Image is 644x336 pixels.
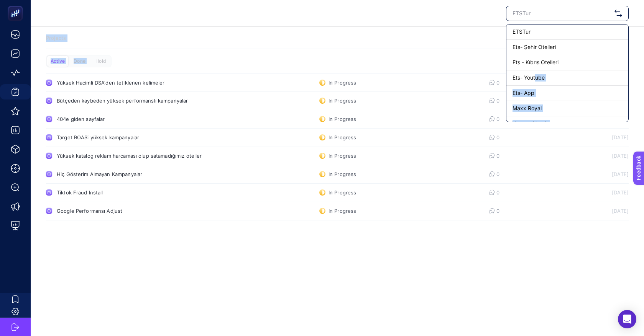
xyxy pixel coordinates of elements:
[46,147,629,165] a: Yüksek katalog reklam harcaması olup satamadığımız otellerIn Progress0[DATE]
[575,153,629,159] div: [DATE]
[5,2,29,8] span: Feedback
[46,73,629,92] a: Yüksek Hacimli DSA'den tetiklenen kelimelerIn Progress0[DATE]
[513,89,534,97] span: Ets- App
[513,74,545,82] span: Ets- Youtube
[46,129,629,147] a: Target ROASi yüksek kampanyalarIn Progress0[DATE]
[513,43,556,51] span: Ets- Şehir Otelleri
[57,134,234,140] div: Target ROASi yüksek kampanyalar
[319,98,356,104] div: In Progress
[57,171,234,177] div: Hiç Gösterim Almayan Kampanyalar
[489,134,496,140] div: 0
[57,116,234,122] div: 404e giden sayfalar
[489,153,496,159] div: 0
[90,56,111,67] div: Hold
[319,134,356,140] div: In Progress
[513,10,611,17] input: ETSTur
[319,80,356,86] div: In Progress
[57,98,234,104] div: Bütçeden kaybeden yüksek performanslı kampanyalar
[489,98,496,104] div: 0
[618,310,636,328] div: Open Intercom Messenger
[489,208,496,214] div: 0
[575,134,629,140] div: [DATE]
[46,92,629,110] a: Bütçeden kaybeden yüksek performanslı kampanyalarIn Progress0[DATE]
[57,189,234,196] div: Tiktok Fraud Install
[489,116,496,122] div: 0
[319,116,356,122] div: In Progress
[46,184,629,202] a: Tiktok Fraud InstallIn Progress0[DATE]
[46,34,629,42] p: Projects
[575,208,629,214] div: [DATE]
[575,171,629,177] div: [DATE]
[46,165,629,184] a: Hiç Gösterim Almayan KampanyalarIn Progress0[DATE]
[319,189,356,196] div: In Progress
[489,171,496,177] div: 0
[513,120,549,127] span: Voyage Hotels
[57,208,234,214] div: Google Performansı Adjust
[513,59,559,66] span: Ets - Kıbrıs Otelleri
[57,80,234,86] div: Yüksek Hacimli DSA'den tetiklenen kelimeler
[319,171,356,177] div: In Progress
[513,104,542,112] span: Maxx Royal
[489,80,496,86] div: 0
[614,10,622,17] img: svg%3e
[489,189,496,196] div: 0
[47,56,68,67] div: Active
[575,189,629,196] div: [DATE]
[46,110,629,129] a: 404e giden sayfalarIn Progress0[DATE]
[57,153,234,159] div: Yüksek katalog reklam harcaması olup satamadığımız oteller
[319,208,356,214] div: In Progress
[69,56,90,67] div: Done
[319,153,356,159] div: In Progress
[46,202,629,220] a: Google Performansı AdjustIn Progress0[DATE]
[513,28,531,36] span: ETSTur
